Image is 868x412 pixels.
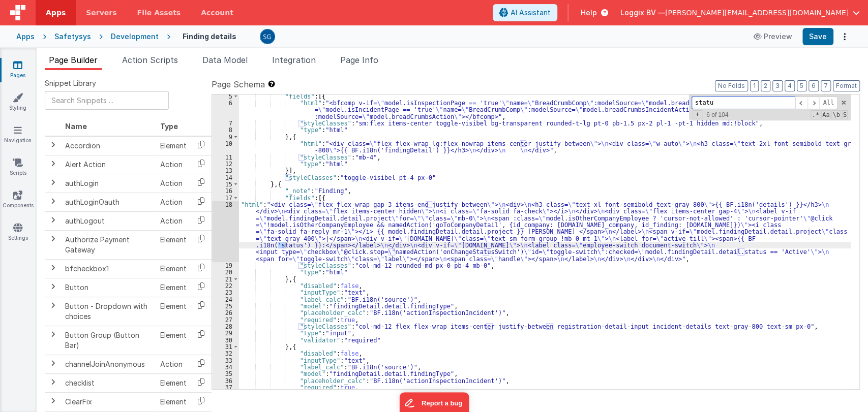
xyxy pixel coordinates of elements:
span: Whole Word Search [831,110,841,119]
td: Button [61,278,156,297]
td: Element [156,297,191,326]
div: 8 [212,126,239,133]
div: 23 [212,289,239,296]
td: Button - Dropdown with choices [61,297,156,326]
td: Element [156,373,191,392]
button: Options [837,29,852,44]
div: Safetysys [54,31,91,42]
button: 4 [785,80,795,91]
input: Search Snippets ... [45,91,169,110]
div: 9 [212,134,239,140]
div: 19 [212,262,239,269]
span: CaseSensitive Search [821,110,830,119]
td: Element [156,278,191,297]
td: bfcheckbox1 [61,259,156,278]
div: 7 [212,120,239,126]
button: No Folds [715,80,748,91]
div: 16 [212,187,239,194]
button: Preview [747,28,798,45]
input: Search for [692,97,795,109]
span: Search In Selection [842,110,848,119]
div: 15 [212,181,239,187]
div: 20 [212,269,239,275]
span: 6 of 104 [702,111,732,118]
td: authLogout [61,211,156,230]
button: 2 [761,80,770,91]
span: Type [160,122,178,131]
span: [PERSON_NAME][EMAIL_ADDRESS][DOMAIN_NAME] [665,8,849,18]
div: 17 [212,195,239,201]
span: Page Schema [212,78,265,90]
td: Alert Action [61,155,156,174]
td: Element [156,326,191,355]
button: 3 [772,80,783,91]
button: Save [802,28,833,45]
td: authLogin [61,174,156,193]
h4: Finding details [183,33,236,40]
span: Loggix BV — [620,8,665,18]
span: Apps [46,8,66,18]
span: Servers [86,8,116,18]
td: Action [156,211,191,230]
span: Data Model [202,55,248,65]
span: Snippet Library [45,78,96,88]
td: Authorize Payment Gateway [61,230,156,259]
div: 27 [212,316,239,323]
td: Accordion [61,136,156,155]
div: Development [111,31,159,42]
div: 18 [212,201,239,262]
div: 31 [212,343,239,350]
button: Loggix BV — [PERSON_NAME][EMAIL_ADDRESS][DOMAIN_NAME] [620,8,860,18]
div: 36 [212,377,239,384]
div: 6 [212,100,239,120]
div: 22 [212,282,239,289]
td: authLoginOauth [61,193,156,211]
div: 14 [212,174,239,181]
td: Element [156,392,191,411]
div: 13 [212,167,239,174]
span: Action Scripts [122,55,178,65]
span: Name [65,122,87,131]
td: Button Group (Button Bar) [61,326,156,355]
td: Action [156,155,191,174]
span: AI Assistant [511,8,551,18]
div: 10 [212,140,239,154]
td: Action [156,174,191,193]
span: Page Builder [49,55,98,65]
img: 385c22c1e7ebf23f884cbf6fb2c72b80 [260,29,275,44]
td: Element [156,230,191,259]
div: Apps [16,31,35,42]
td: Element [156,259,191,278]
td: channelJoinAnonymous [61,355,156,373]
div: 25 [212,303,239,309]
div: 34 [212,364,239,370]
span: Help [581,8,597,18]
div: 11 [212,154,239,161]
td: Action [156,355,191,373]
div: 29 [212,330,239,336]
div: 12 [212,161,239,167]
span: RegExp Search [811,110,820,119]
span: Integration [272,55,316,65]
span: File Assets [137,8,181,18]
div: 30 [212,337,239,343]
div: 28 [212,323,239,330]
button: 7 [821,80,831,91]
div: 24 [212,296,239,303]
span: Alt-Enter [819,97,837,109]
td: ClearFix [61,392,156,411]
span: Toggel Replace mode [693,110,702,118]
div: 35 [212,370,239,377]
button: 6 [809,80,819,91]
button: Format [833,80,860,91]
td: checklist [61,373,156,392]
button: 1 [750,80,759,91]
div: 37 [212,384,239,391]
button: AI Assistant [493,4,557,21]
div: 5 [212,93,239,100]
div: 32 [212,350,239,357]
button: 5 [797,80,806,91]
div: 21 [212,276,239,282]
td: Action [156,193,191,211]
div: 33 [212,357,239,364]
